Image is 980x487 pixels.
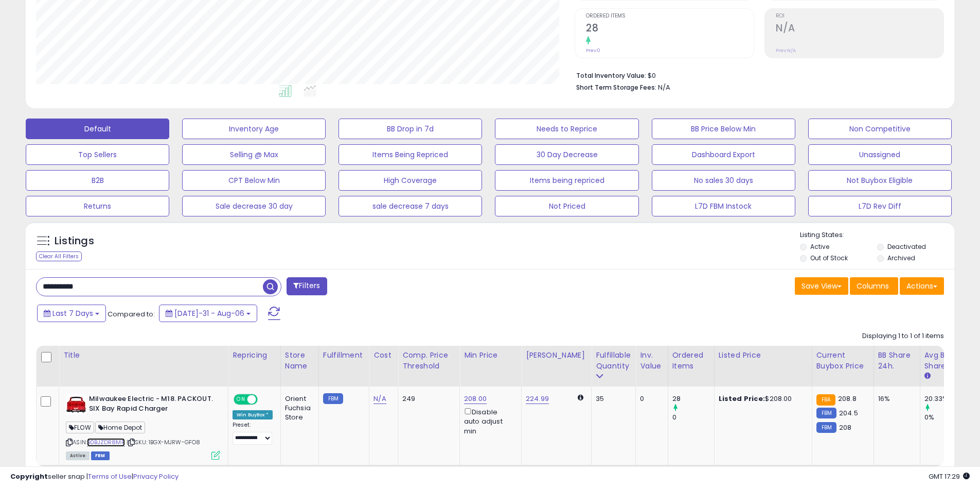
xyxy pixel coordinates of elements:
[464,406,513,436] div: Disable auto adjust min
[338,119,482,139] button: BB Drop in 7d
[91,451,110,460] span: FBM
[26,196,169,216] button: Returns
[776,13,943,19] span: ROI
[596,394,628,404] div: 35
[127,438,201,446] span: | SKU: 1BGX-MJRW-GFO8
[285,350,314,372] div: Store Name
[52,308,93,318] span: Last 7 Days
[838,394,857,404] span: 208.8
[66,422,94,433] span: FLOW
[810,254,848,262] label: Out of Stock
[929,472,970,481] span: 2025-08-14 17:29 GMT
[495,144,638,165] button: 30 Day Decrease
[924,350,962,372] div: Avg BB Share
[810,242,829,251] label: Active
[816,422,836,433] small: FBM
[159,305,257,322] button: [DATE]-31 - Aug-06
[338,170,482,191] button: High Coverage
[464,350,517,361] div: Min Price
[37,305,106,322] button: Last 7 Days
[816,350,869,372] div: Current Buybox Price
[26,170,169,191] button: B2B
[89,394,214,416] b: Milwaukee Electric - M18. PACKOUT. SIX Bay Rapid Charger
[652,144,795,165] button: Dashboard Export
[285,394,311,423] div: Orient Fuchsia Store
[658,82,670,92] span: N/A
[808,196,952,216] button: L7D Rev Diff
[36,251,82,261] div: Clear All Filters
[373,394,386,404] a: N/A
[596,350,631,372] div: Fulfillable Quantity
[878,394,912,404] div: 16%
[887,242,926,251] label: Deactivated
[878,350,916,372] div: BB Share 24h.
[402,394,452,404] div: 249
[338,144,482,165] button: Items Being Repriced
[576,83,656,92] b: Short Term Storage Fees:
[672,413,714,422] div: 0
[88,472,132,481] a: Terms of Use
[719,350,808,361] div: Listed Price
[233,422,273,445] div: Preset:
[63,350,224,361] div: Title
[924,394,966,404] div: 20.33%
[182,119,326,139] button: Inventory Age
[464,394,487,404] a: 208.00
[719,394,765,404] b: Listed Price:
[495,119,638,139] button: Needs to Reprice
[526,394,549,404] a: 224.99
[233,410,273,419] div: Win BuyBox *
[795,277,848,295] button: Save View
[323,350,365,361] div: Fulfillment
[862,331,944,341] div: Displaying 1 to 1 of 1 items
[495,196,638,216] button: Not Priced
[816,394,835,406] small: FBA
[640,350,663,372] div: Inv. value
[816,408,836,418] small: FBM
[235,395,247,404] span: ON
[652,119,795,139] button: BB Price Below Min
[26,144,169,165] button: Top Sellers
[576,69,936,81] li: $0
[108,309,155,319] span: Compared to:
[857,281,889,291] span: Columns
[526,350,587,361] div: [PERSON_NAME]
[800,230,954,240] p: Listing States:
[652,196,795,216] button: L7D FBM Instock
[55,234,94,248] h5: Listings
[323,393,343,404] small: FBM
[640,394,660,404] div: 0
[373,350,394,361] div: Cost
[87,438,125,447] a: B0BJZDR8MR
[776,47,796,54] small: Prev: N/A
[808,119,952,139] button: Non Competitive
[95,422,146,433] span: Home Depot
[672,394,714,404] div: 28
[586,13,754,19] span: Ordered Items
[924,413,966,422] div: 0%
[576,71,646,80] b: Total Inventory Value:
[174,308,244,318] span: [DATE]-31 - Aug-06
[10,472,179,482] div: seller snap | |
[839,408,858,418] span: 204.5
[233,350,276,361] div: Repricing
[182,196,326,216] button: Sale decrease 30 day
[672,350,710,372] div: Ordered Items
[182,144,326,165] button: Selling @ Max
[26,119,169,139] button: Default
[652,170,795,191] button: No sales 30 days
[256,395,273,404] span: OFF
[133,472,179,481] a: Privacy Policy
[900,277,944,295] button: Actions
[924,372,931,381] small: Avg BB Share.
[182,170,326,191] button: CPT Below Min
[839,423,851,432] span: 208
[719,394,804,404] div: $208.00
[66,394,86,415] img: 416MIqKgtBL._SL40_.jpg
[850,277,898,295] button: Columns
[10,472,48,481] strong: Copyright
[776,22,943,36] h2: N/A
[287,277,327,295] button: Filters
[338,196,482,216] button: sale decrease 7 days
[402,350,455,372] div: Comp. Price Threshold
